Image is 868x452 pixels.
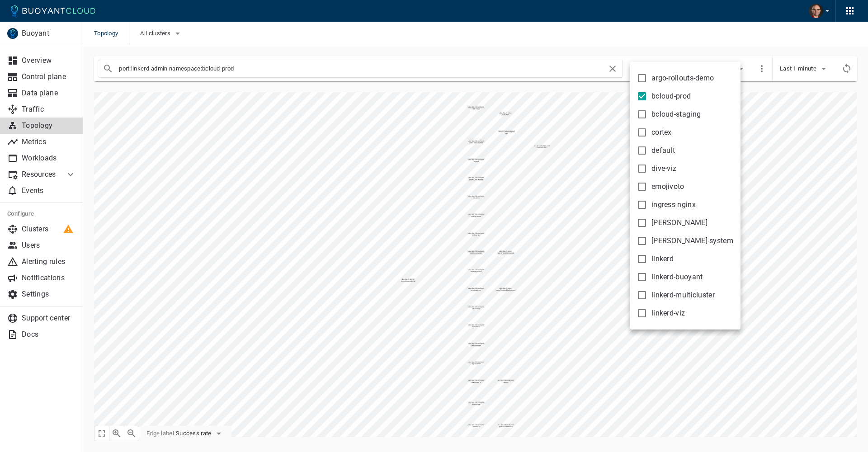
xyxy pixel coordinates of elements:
[651,218,708,227] span: [PERSON_NAME]
[651,254,674,264] span: linkerd
[651,146,675,155] span: default
[651,200,696,209] span: ingress-nginx
[651,110,701,119] span: bcloud-staging
[651,309,685,318] span: linkerd-viz
[651,74,714,83] span: argo-rollouts-demo
[651,128,672,137] span: cortex
[651,92,691,101] span: bcloud-prod
[651,236,733,245] span: [PERSON_NAME]-system
[651,273,703,282] span: linkerd-buoyant
[651,182,684,191] span: emojivoto
[651,164,676,173] span: dive-viz
[651,291,715,300] span: linkerd-multicluster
